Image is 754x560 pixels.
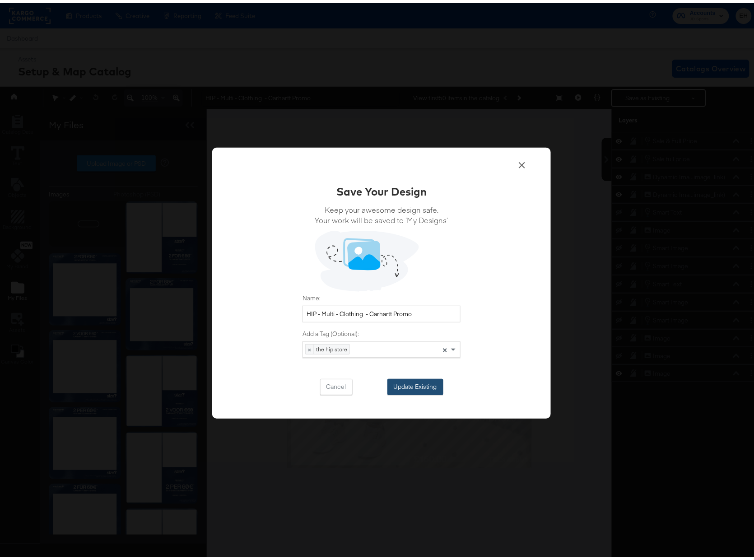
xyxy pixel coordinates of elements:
button: Update Existing [387,376,443,392]
span: Clear all [441,339,449,354]
label: Name: [303,291,461,299]
span: × [306,341,314,350]
span: Keep your awesome design safe. [315,201,448,212]
span: × [443,342,447,350]
span: the hip store [314,341,349,350]
span: Your work will be saved to ‘My Designs’ [315,212,448,222]
div: Save Your Design [336,181,427,196]
label: Add a Tag (Optional): [303,327,461,335]
button: Cancel [320,376,353,392]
